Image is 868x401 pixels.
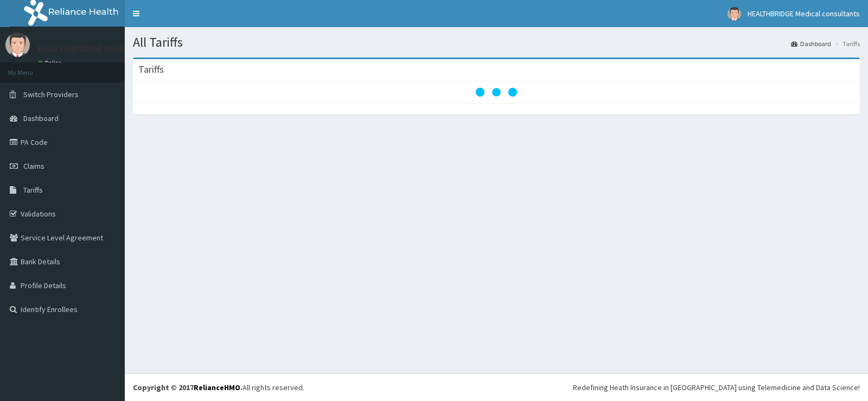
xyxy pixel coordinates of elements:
[23,161,44,171] span: Claims
[133,383,242,392] strong: Copyright © 2017 .
[23,113,59,123] span: Dashboard
[475,71,518,114] svg: audio-loading
[125,373,868,401] footer: All rights reserved.
[832,39,860,48] li: Tariffs
[38,44,189,54] p: HEALTHBRIDGE Medical consultants
[573,382,860,393] div: Redefining Heath Insurance in [GEOGRAPHIC_DATA] using Telemedicine and Data Science!
[5,33,30,57] img: User Image
[133,35,860,49] h1: All Tariffs
[23,185,43,195] span: Tariffs
[727,7,741,21] img: User Image
[38,59,64,67] a: Online
[791,39,831,48] a: Dashboard
[138,65,164,74] h3: Tariffs
[748,9,860,18] span: HEALTHBRIDGE Medical consultants
[194,383,240,392] a: RelianceHMO
[23,90,79,99] span: Switch Providers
